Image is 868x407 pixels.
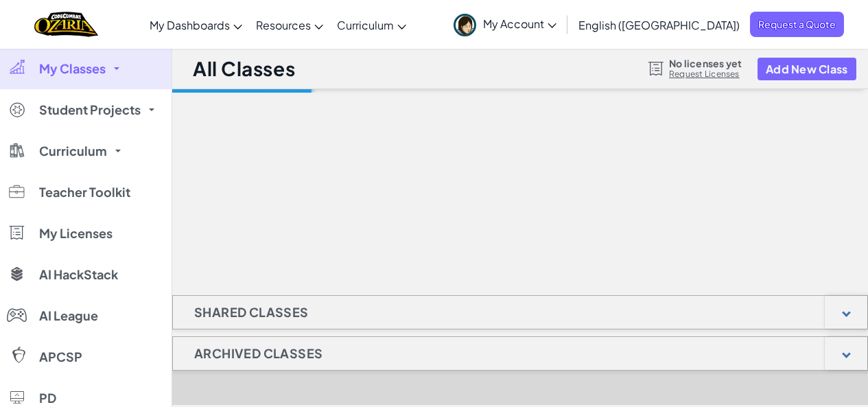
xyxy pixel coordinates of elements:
[39,145,107,157] span: Curriculum
[330,6,413,43] a: Curriculum
[483,16,556,31] span: My Account
[669,69,742,80] a: Request Licenses
[34,10,98,38] a: Ozaria by CodeCombat logo
[572,6,747,43] a: English ([GEOGRAPHIC_DATA])
[578,18,740,32] span: English ([GEOGRAPHIC_DATA])
[256,18,311,32] span: Resources
[758,58,856,80] button: Add New Class
[39,227,113,240] span: My Licenses
[150,18,230,32] span: My Dashboards
[39,310,98,322] span: AI League
[39,268,118,281] span: AI HackStack
[143,6,249,43] a: My Dashboards
[34,10,98,38] img: Home
[454,14,476,36] img: avatar
[173,336,344,371] h1: Archived Classes
[750,12,844,37] a: Request a Quote
[447,3,563,46] a: My Account
[39,62,106,75] span: My Classes
[249,6,330,43] a: Resources
[39,104,141,116] span: Student Projects
[669,58,742,69] span: No licenses yet
[173,295,330,329] h1: Shared Classes
[39,186,130,198] span: Teacher Toolkit
[337,18,394,32] span: Curriculum
[193,56,295,82] h1: All Classes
